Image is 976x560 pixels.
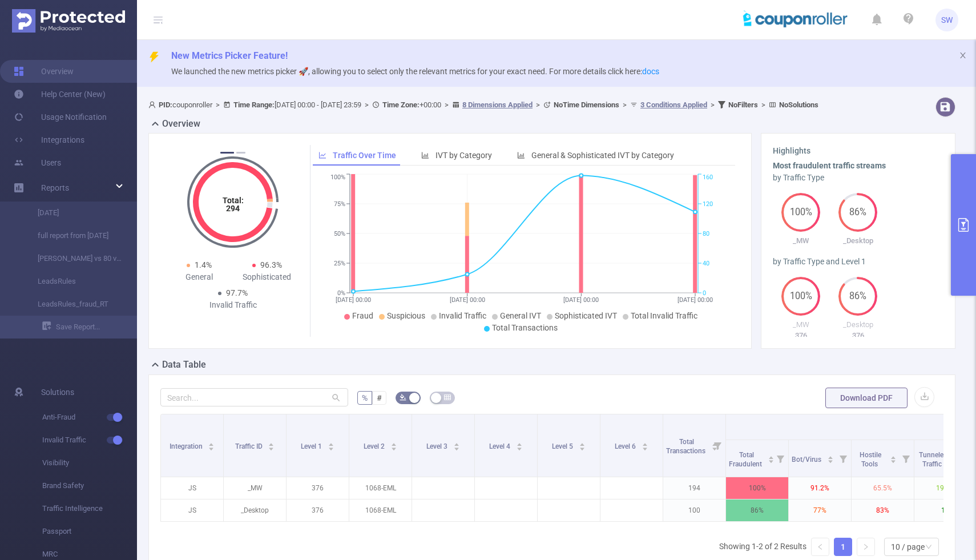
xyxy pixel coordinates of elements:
span: Level 5 [552,442,575,450]
div: Sort [579,441,586,448]
a: Save Report... [42,316,137,339]
h2: Data Table [162,358,206,372]
span: Total Fraudulent [729,451,764,468]
span: > [619,100,630,109]
a: [PERSON_NAME] vs 80 vs nor [23,247,123,270]
u: 3 Conditions Applied [640,100,707,109]
i: icon: left [817,543,824,550]
h2: Overview [162,117,200,131]
span: 96.3% [260,260,282,269]
span: Hostile Tools [860,451,881,468]
a: Integrations [14,128,84,151]
span: Anti-Fraud [42,406,137,429]
b: No Filters [728,100,758,109]
b: Time Zone: [382,100,420,109]
p: 65.5% [852,477,914,499]
i: icon: caret-up [390,441,397,445]
span: New Metrics Picker Feature! [171,50,288,61]
span: > [707,100,718,109]
i: icon: caret-down [453,446,459,449]
span: Passport [42,520,137,543]
i: icon: caret-down [827,458,833,462]
span: > [361,100,372,109]
span: IVT by Category [435,151,492,160]
b: No Solutions [779,100,818,109]
span: 86% [838,292,877,301]
p: 194 [663,477,725,499]
span: Solutions [41,381,74,404]
i: icon: caret-down [208,446,215,449]
p: 1068-EML [349,477,412,499]
p: 1068-EML [349,499,412,521]
div: Sort [827,454,834,461]
div: Invalid Traffic [199,299,267,311]
p: JS [161,499,223,521]
tspan: [DATE] 00:00 [336,296,371,304]
span: Invalid Traffic [42,429,137,452]
span: > [533,100,543,109]
span: Level 6 [615,442,638,450]
input: Search... [160,388,348,406]
a: Reports [41,176,69,199]
span: 100% [781,292,820,301]
span: 97.7% [226,288,248,297]
p: 376 [829,330,886,341]
span: Traffic ID [235,442,264,450]
span: > [212,100,223,109]
span: Visibility [42,452,137,474]
div: Sort [642,441,648,448]
i: Filter menu [772,440,788,477]
a: Usage Notification [14,106,107,128]
li: Previous Page [811,538,829,556]
span: Bot/Virus [792,456,823,464]
span: Sophisticated IVT [555,311,617,320]
span: % [362,393,368,402]
span: Traffic Over Time [333,151,396,160]
a: Overview [14,60,74,83]
a: [DATE] [23,202,123,224]
i: icon: bar-chart [421,151,429,159]
tspan: 294 [226,204,240,213]
div: Sort [328,441,334,448]
div: General [165,271,233,283]
p: _Desktop [829,319,886,331]
p: _Desktop [224,499,286,521]
span: Suspicious [387,311,425,320]
i: icon: line-chart [318,151,326,159]
div: Sort [516,441,523,448]
span: 1.4% [195,260,212,269]
i: icon: bar-chart [517,151,525,159]
i: icon: bg-colors [400,394,406,401]
img: Protected Media [12,9,125,33]
i: icon: caret-up [642,441,648,445]
tspan: 40 [703,260,709,267]
i: icon: table [444,394,451,401]
span: Tunneled Traffic [919,451,947,468]
p: 86% [726,499,788,521]
a: LeadsRules_fraud_RT [23,293,123,316]
a: Help Center (New) [14,83,106,106]
p: 376 [287,477,349,499]
span: We launched the new metrics picker 🚀, allowing you to select only the relevant metrics for your e... [171,67,659,76]
span: > [758,100,769,109]
i: icon: caret-down [268,446,275,449]
tspan: 0 [703,289,706,297]
i: icon: caret-up [768,454,774,458]
i: icon: caret-up [827,454,833,458]
button: icon: close [959,49,967,62]
div: 10 / page [891,538,925,555]
b: Time Range: [233,100,275,109]
p: 376 [773,330,830,341]
span: Reports [41,183,69,192]
i: Filter menu [709,414,725,477]
p: 83% [852,499,914,521]
i: icon: caret-up [268,441,275,445]
span: Level 3 [426,442,449,450]
tspan: 0% [337,289,345,297]
button: 1 [220,152,234,154]
div: Sort [268,441,275,448]
div: Sophisticated [233,271,301,283]
div: Sort [390,441,397,448]
span: Total Transactions [492,323,558,332]
i: icon: caret-down [768,458,774,462]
